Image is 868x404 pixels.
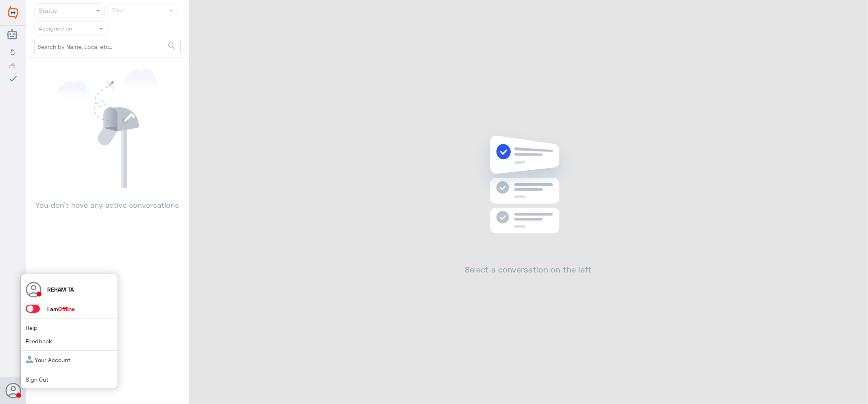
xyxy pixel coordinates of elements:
a: Help [26,324,37,331]
button: Avatar [5,383,21,398]
input: Search by Name, Local etc… [35,39,180,54]
a: Sign Out [26,376,48,383]
p: You don’t have any active conversations [34,188,181,211]
a: Your Account [26,356,70,363]
img: Widebot Logo [8,6,18,19]
i: check [8,74,18,83]
p: REHAM TA [47,285,74,294]
span: I am [47,305,75,312]
a: Feedback [26,338,52,345]
span: search [167,41,177,51]
h2: Select a conversation on the left [465,264,592,274]
button: search [167,40,177,53]
span: Offline [58,305,75,312]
